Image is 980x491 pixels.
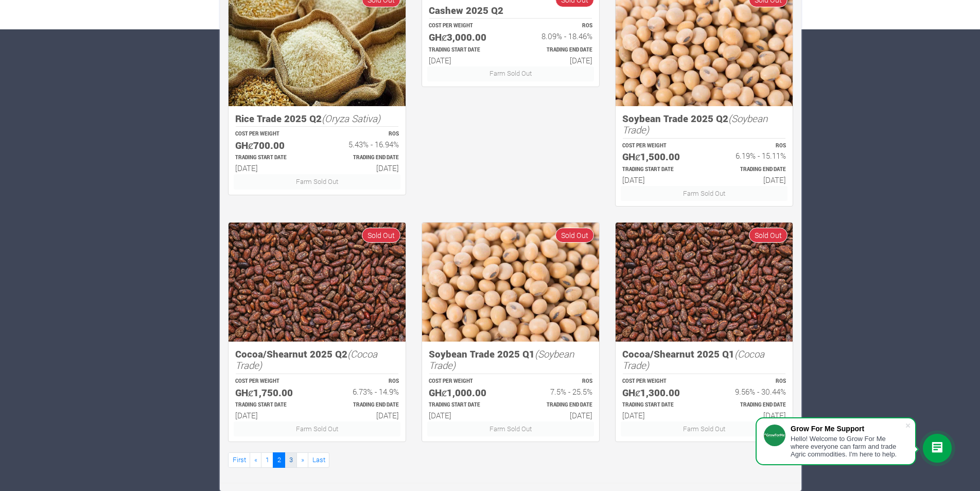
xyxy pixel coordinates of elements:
h5: GHȼ700.00 [235,140,308,151]
h6: [DATE] [520,411,592,420]
p: COST PER WEIGHT [235,378,308,385]
img: growforme image [229,223,406,342]
p: ROS [713,142,786,150]
p: Estimated Trading Start Date [622,166,695,174]
p: COST PER WEIGHT [429,22,501,30]
a: Last [308,452,329,467]
i: (Soybean Trade) [622,112,767,137]
p: Estimated Trading Start Date [235,401,308,409]
p: COST PER WEIGHT [429,378,501,385]
h5: GHȼ1,750.00 [235,387,308,399]
p: COST PER WEIGHT [235,130,308,138]
h5: Cocoa/Shearnut 2025 Q1 [622,348,786,371]
a: First [228,452,250,467]
p: ROS [326,130,399,138]
div: Grow For Me Support [791,425,905,433]
span: « [254,455,257,464]
h6: 6.73% - 14.9% [326,387,399,396]
p: Estimated Trading End Date [326,401,399,409]
p: ROS [520,378,592,385]
nav: Page Navigation [228,452,793,467]
p: Estimated Trading End Date [713,166,786,174]
h5: Rice Trade 2025 Q2 [235,113,399,125]
h6: [DATE] [429,411,501,420]
p: Estimated Trading Start Date [429,401,501,409]
h6: [DATE] [235,411,308,420]
h6: [DATE] [713,411,786,420]
p: Estimated Trading End Date [520,401,592,409]
h5: Soybean Trade 2025 Q2 [622,113,786,136]
h5: Soybean Trade 2025 Q1 [429,348,592,371]
h6: 6.19% - 15.11% [713,151,786,160]
p: Estimated Trading End Date [520,46,592,54]
span: Sold Out [749,228,787,243]
h5: Cashew 2025 Q2 [429,5,592,16]
span: Sold Out [555,228,594,243]
i: (Oryza Sativa) [322,112,380,125]
h6: 7.5% - 25.5% [520,387,592,396]
h6: [DATE] [429,56,501,65]
h6: [DATE] [622,411,695,420]
img: growforme image [616,223,793,342]
a: 1 [261,452,273,467]
p: ROS [520,22,592,30]
span: » [301,455,304,464]
i: (Cocoa Trade) [622,347,764,372]
p: Estimated Trading Start Date [235,154,308,162]
p: Estimated Trading End Date [326,154,399,162]
h6: 8.09% - 18.46% [520,31,592,41]
h5: GHȼ1,000.00 [429,387,501,399]
h5: GHȼ3,000.00 [429,31,501,43]
p: ROS [713,378,786,385]
i: (Soybean Trade) [429,347,574,372]
h6: 5.43% - 16.94% [326,140,399,149]
p: COST PER WEIGHT [622,142,695,150]
p: Estimated Trading Start Date [622,401,695,409]
i: (Cocoa Trade) [235,347,377,372]
h6: [DATE] [235,163,308,173]
a: 3 [285,452,297,467]
h6: [DATE] [326,411,399,420]
p: ROS [326,378,399,385]
h5: GHȼ1,500.00 [622,151,695,163]
h6: [DATE] [520,56,592,65]
h5: GHȼ1,300.00 [622,387,695,399]
h5: Cocoa/Shearnut 2025 Q2 [235,348,399,371]
h6: [DATE] [713,175,786,184]
h6: [DATE] [326,163,399,173]
h6: 9.56% - 30.44% [713,387,786,396]
span: Sold Out [362,228,400,243]
p: Estimated Trading Start Date [429,46,501,54]
p: Estimated Trading End Date [713,401,786,409]
img: growforme image [422,223,599,342]
a: 2 [273,452,285,467]
div: Hello! Welcome to Grow For Me where everyone can farm and trade Agric commodities. I'm here to help. [791,435,905,458]
p: COST PER WEIGHT [622,378,695,385]
h6: [DATE] [622,175,695,184]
